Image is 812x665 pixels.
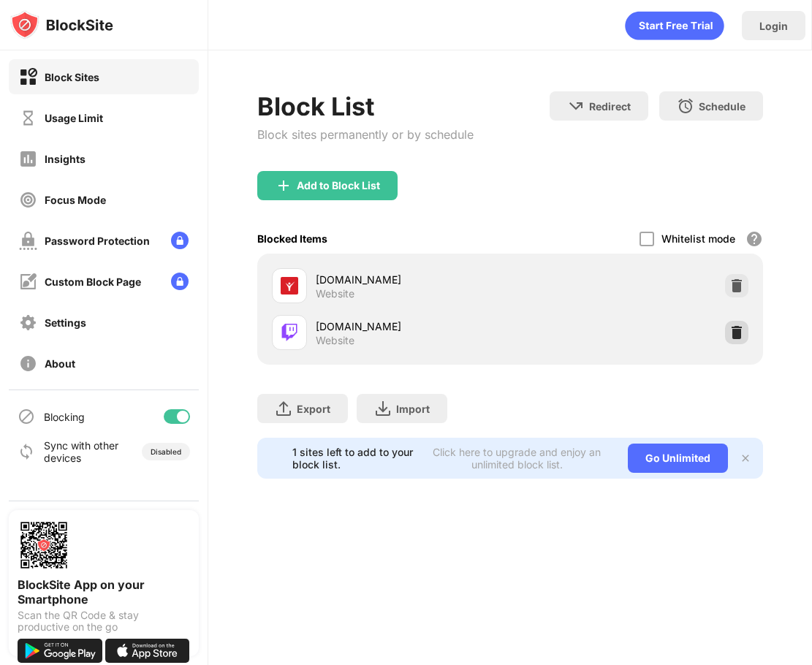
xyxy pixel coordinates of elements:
div: Blocking [44,411,85,423]
img: logo-blocksite.svg [10,10,113,39]
img: lock-menu.svg [171,273,189,290]
div: Focus Mode [45,194,106,206]
div: Schedule [699,100,745,113]
div: Add to Block List [297,180,380,191]
div: Insights [45,153,86,165]
div: Whitelist mode [661,232,735,245]
img: blocking-icon.svg [18,408,35,425]
img: insights-off.svg [19,150,37,168]
div: Settings [45,316,86,329]
div: [DOMAIN_NAME] [316,319,510,334]
div: Website [316,287,354,300]
img: sync-icon.svg [18,443,35,460]
div: Blocked Items [257,232,327,245]
div: 1 sites left to add to your block list. [292,446,415,471]
div: Block sites permanently or by schedule [257,127,474,142]
div: Block List [257,91,474,121]
div: Login [759,20,788,32]
img: x-button.svg [740,452,751,464]
div: Custom Block Page [45,275,141,288]
div: Go Unlimited [628,444,728,473]
img: options-page-qr-code.png [18,519,70,571]
img: about-off.svg [19,354,37,373]
div: About [45,357,75,370]
div: Disabled [151,447,181,456]
div: Website [316,334,354,347]
div: Sync with other devices [44,439,119,464]
div: Redirect [589,100,631,113]
div: Block Sites [45,71,99,83]
div: [DOMAIN_NAME] [316,272,510,287]
div: Password Protection [45,235,150,247]
img: focus-off.svg [19,191,37,209]
div: BlockSite App on your Smartphone [18,577,190,607]
img: password-protection-off.svg [19,232,37,250]
div: Export [297,403,330,415]
img: block-on.svg [19,68,37,86]
img: get-it-on-google-play.svg [18,639,102,663]
div: Import [396,403,430,415]
div: animation [625,11,724,40]
img: lock-menu.svg [171,232,189,249]
img: customize-block-page-off.svg [19,273,37,291]
img: favicons [281,277,298,294]
img: favicons [281,324,298,341]
div: Usage Limit [45,112,103,124]
div: Click here to upgrade and enjoy an unlimited block list. [423,446,610,471]
div: Scan the QR Code & stay productive on the go [18,609,190,633]
img: settings-off.svg [19,313,37,332]
img: download-on-the-app-store.svg [105,639,190,663]
img: time-usage-off.svg [19,109,37,127]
